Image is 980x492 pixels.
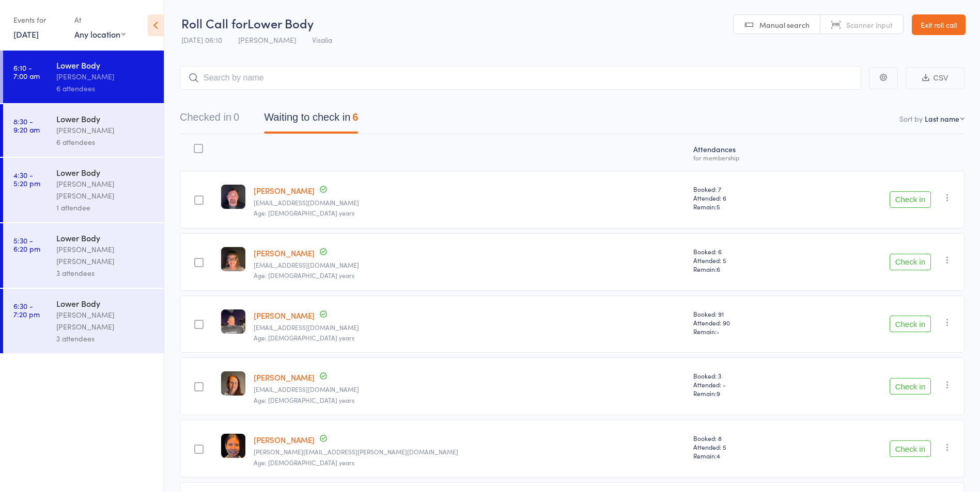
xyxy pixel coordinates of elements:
[899,113,923,124] label: Sort by
[759,20,810,30] span: Manual search
[693,256,797,265] span: Attended: 5
[254,386,685,393] small: secretgarden78@protonmail.com
[254,248,315,258] a: [PERSON_NAME]
[352,111,358,123] div: 6
[693,247,797,256] span: Booked: 6
[890,316,931,332] button: Check in
[180,66,861,90] input: Search by name
[221,309,245,334] img: image1627344706.png
[717,265,720,273] span: 6
[221,371,245,396] img: image1754954963.png
[56,298,155,309] div: Lower Body
[13,11,64,28] div: Events for
[234,111,239,123] div: 0
[906,67,965,89] button: CSV
[254,261,685,269] small: lcsw4family@yahoo.com
[56,267,155,279] div: 3 attendees
[890,378,931,395] button: Check in
[221,434,245,458] img: image1734206417.png
[56,232,155,243] div: Lower Body
[693,154,797,161] div: for membership
[693,389,797,398] span: Remain:
[693,327,797,336] span: Remain:
[846,20,893,30] span: Scanner input
[890,254,931,270] button: Check in
[693,185,797,193] span: Booked: 7
[221,247,245,271] img: image1676346210.png
[254,310,315,321] a: [PERSON_NAME]
[56,309,155,333] div: [PERSON_NAME] [PERSON_NAME]
[717,202,720,211] span: 5
[74,11,126,28] div: At
[717,327,720,336] span: -
[56,333,155,345] div: 3 attendees
[74,28,126,40] div: Any location
[3,51,164,103] a: 6:10 -7:00 amLower Body[PERSON_NAME]6 attendees
[3,158,164,222] a: 4:30 -5:20 pmLower Body[PERSON_NAME] [PERSON_NAME]1 attendee
[56,59,155,71] div: Lower Body
[254,448,685,455] small: garcia.leticia.79@gmail.com
[693,371,797,380] span: Booked: 3
[180,106,239,134] button: Checked in0
[264,106,358,134] button: Waiting to check in6
[254,208,354,217] span: Age: [DEMOGRAPHIC_DATA] years
[13,63,40,80] time: 6:10 - 7:00 am
[247,14,314,31] span: Lower Body
[912,14,966,35] a: Exit roll call
[254,324,685,331] small: ctezjr@gmail.com
[254,434,315,445] a: [PERSON_NAME]
[56,202,155,214] div: 1 attendee
[689,139,801,166] div: Atten­dances
[13,117,40,134] time: 8:30 - 9:20 am
[254,185,315,196] a: [PERSON_NAME]
[693,309,797,318] span: Booked: 91
[693,451,797,460] span: Remain:
[13,302,40,318] time: 6:30 - 7:20 pm
[254,333,354,342] span: Age: [DEMOGRAPHIC_DATA] years
[56,167,155,178] div: Lower Body
[693,202,797,211] span: Remain:
[925,113,959,124] div: Last name
[13,28,39,40] a: [DATE]
[254,271,354,280] span: Age: [DEMOGRAPHIC_DATA] years
[238,35,296,45] span: [PERSON_NAME]
[3,289,164,353] a: 6:30 -7:20 pmLower Body[PERSON_NAME] [PERSON_NAME]3 attendees
[693,193,797,202] span: Attended: 6
[181,35,222,45] span: [DATE] 06:10
[717,389,720,398] span: 9
[254,458,354,467] span: Age: [DEMOGRAPHIC_DATA] years
[56,178,155,202] div: [PERSON_NAME] [PERSON_NAME]
[717,451,720,460] span: 4
[3,223,164,288] a: 5:30 -6:20 pmLower Body[PERSON_NAME] [PERSON_NAME]3 attendees
[56,113,155,124] div: Lower Body
[254,372,315,383] a: [PERSON_NAME]
[3,104,164,157] a: 8:30 -9:20 amLower Body[PERSON_NAME]6 attendees
[56,71,155,83] div: [PERSON_NAME]
[693,434,797,442] span: Booked: 8
[890,440,931,457] button: Check in
[254,199,685,206] small: raisingcaleb@yahoo.com
[181,14,247,31] span: Roll Call for
[13,236,40,253] time: 5:30 - 6:20 pm
[56,124,155,136] div: [PERSON_NAME]
[693,318,797,327] span: Attended: 90
[56,83,155,94] div: 6 attendees
[221,185,245,209] img: image1676346182.png
[693,380,797,389] span: Attended: -
[56,243,155,267] div: [PERSON_NAME] [PERSON_NAME]
[890,191,931,208] button: Check in
[693,442,797,451] span: Attended: 5
[254,396,354,404] span: Age: [DEMOGRAPHIC_DATA] years
[693,265,797,273] span: Remain:
[13,171,40,187] time: 4:30 - 5:20 pm
[56,136,155,148] div: 6 attendees
[312,35,332,45] span: Visalia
